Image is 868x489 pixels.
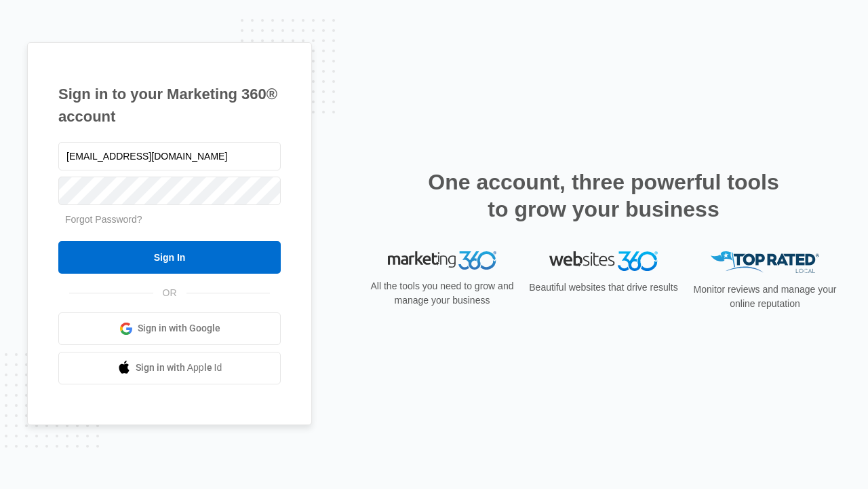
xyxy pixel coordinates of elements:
[388,251,496,270] img: Marketing 360
[138,321,220,336] span: Sign in with Google
[153,286,186,300] span: OR
[58,352,281,384] a: Sign in with Apple Id
[711,251,819,274] img: Top Rated Local
[58,241,281,274] input: Sign In
[366,279,518,308] p: All the tools you need to grow and manage your business
[58,142,281,170] input: Email
[58,312,281,345] a: Sign in with Google
[528,280,679,295] p: Beautiful websites that drive results
[58,83,281,128] h1: Sign in to your Marketing 360® account
[65,214,142,225] a: Forgot Password?
[689,283,841,311] p: Monitor reviews and manage your online reputation
[136,361,222,375] span: Sign in with Apple Id
[424,168,783,223] h2: One account, three powerful tools to grow your business
[549,251,658,271] img: Websites 360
